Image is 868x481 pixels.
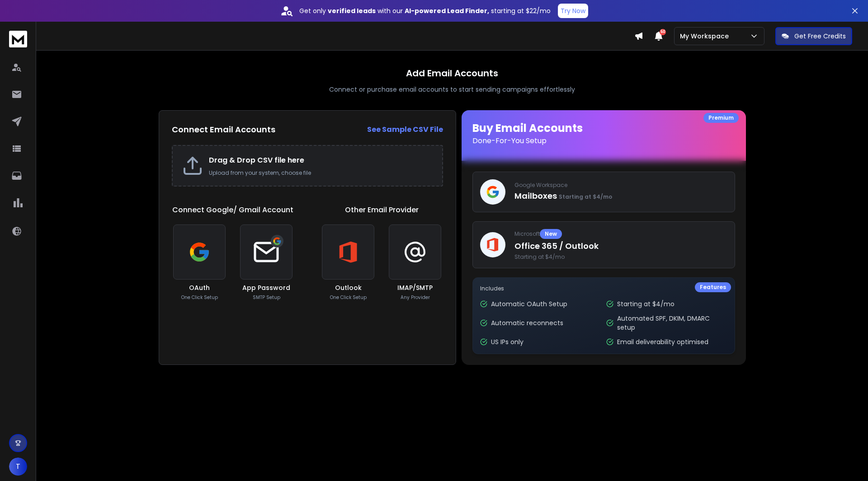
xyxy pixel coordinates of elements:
button: T [9,458,27,476]
p: Mailboxes [514,190,727,202]
p: SMTP Setup [253,294,280,301]
p: Connect or purchase email accounts to start sending campaigns effortlessly [329,85,575,94]
button: Get Free Credits [775,27,852,45]
p: US IPs only [491,337,524,346]
p: One Click Setup [181,294,218,301]
p: Any Provider [401,294,430,301]
p: Get Free Credits [794,32,846,41]
div: Features [695,282,731,292]
p: Google Workspace [514,182,727,189]
h1: Add Email Accounts [406,67,498,79]
h3: IMAP/SMTP [397,283,433,292]
span: Starting at $4/mo [514,253,727,261]
p: Microsoft [514,229,727,239]
h2: Connect Email Accounts [172,123,275,136]
p: Starting at $4/mo [617,299,675,308]
strong: AI-powered Lead Finder, [405,6,489,15]
p: Automatic OAuth Setup [491,299,567,308]
div: New [540,229,562,239]
h2: Drag & Drop CSV file here [209,155,433,166]
p: Office 365 / Outlook [514,240,727,252]
h1: Other Email Provider [345,205,419,215]
img: logo [9,31,27,47]
button: Try Now [558,4,588,18]
h3: Outlook [335,283,362,292]
p: Email deliverability optimised [617,337,708,346]
h3: App Password [242,283,290,292]
h3: OAuth [189,283,210,292]
p: Done-For-You Setup [472,135,735,146]
strong: See Sample CSV File [367,124,443,135]
strong: verified leads [328,6,376,15]
span: 50 [660,29,666,35]
p: Try Now [561,6,585,15]
p: Automated SPF, DKIM, DMARC setup [617,314,727,332]
a: See Sample CSV File [367,124,443,135]
p: Includes [480,285,727,292]
p: Automatic reconnects [491,318,563,327]
div: Premium [703,113,739,123]
h1: Connect Google/ Gmail Account [172,205,293,215]
span: Starting at $4/mo [559,193,612,201]
p: Get only with our starting at $22/mo [299,6,551,15]
p: Upload from your system, choose file [209,169,433,177]
h1: Buy Email Accounts [472,121,735,146]
p: My Workspace [680,32,732,41]
p: One Click Setup [330,294,367,301]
